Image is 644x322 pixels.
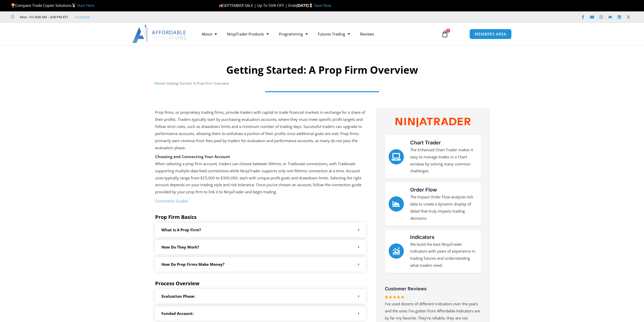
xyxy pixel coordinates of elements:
img: LogoAI | Affordable Indicators – NinjaTrader [132,25,187,43]
a: Save Now [314,3,331,8]
a: NinjaTrader Products [222,28,274,40]
nav: Menu [197,28,435,40]
h1: Getting Started: A Prop Firm Overview [154,63,490,77]
a: Home [154,81,164,86]
strong: [DATE] [297,3,314,8]
span: Compare Trade Copier Solutions [11,3,94,8]
a: Chart Trader [389,149,404,164]
p: When selecting a prop firm account, traders can choose between Rithmic or Tradovate connections, ... [155,153,366,196]
p: Prop firms, or proprietary trading firms, provide traders with capital to trade financial markets... [155,109,366,151]
a: Chart Trader [410,140,441,146]
p: The Enhanced Chart Trader makes it easy to manage trades in a Chart window by solving many common... [410,146,477,175]
div: How Do they work? [155,240,366,254]
img: ⌛ [309,4,313,7]
div: Funded Account: [155,306,366,321]
span: SEPTEMBER SALE | Up To 50% OFF | Ends [219,3,297,8]
img: 🍂 [219,4,223,7]
h3: Customer Reviews [385,286,481,292]
a: How Do they work? [161,244,199,250]
a: Reviews [355,28,379,40]
a: What is a prop firm? [161,227,201,232]
a: MEMBERS AREA [469,29,512,39]
div: Evaluation Phase: [155,289,366,304]
a: Connection Guides [155,198,188,203]
strong: Choosing and Connecting Your Account [155,154,230,159]
a: Programming [274,28,313,40]
div: What is a prop firm? [155,223,366,237]
a: 0 [434,27,456,41]
h5: Prop Firm Basics [155,214,366,220]
nav: Breadcrumb [154,80,490,87]
a: Indicators [410,234,434,240]
a: Order Flow [389,196,404,212]
span: Mon - Fri: 8:00 AM – 6:00 PM EST [19,14,68,20]
img: 🥇 [72,4,76,7]
a: About [197,28,222,40]
h5: Process Overview [155,280,366,287]
div: How do Prop Firms make money? [155,257,366,272]
a: Trustpilot [75,14,90,20]
img: NinjaTrader Wordmark color RGB | Affordable Indicators – NinjaTrader [396,118,470,127]
span: MEMBERS AREA [475,32,506,36]
span: 0 [446,29,450,33]
a: Order Flow [410,187,437,193]
a: How do Prop Firms make money? [161,262,224,267]
a: Funded Account: [161,311,194,316]
img: 🏆 [11,4,15,7]
p: We build the best NinjaTrader indicators with years of experience in trading futures and understa... [410,241,477,269]
a: Start Here [77,3,94,8]
a: Indicators [389,243,404,259]
p: The Impact Order Flow analyzes tick data to create a dynamic display of detail that truly impacts... [410,194,477,222]
a: Evaluation Phase: [161,294,195,299]
a: Futures Trading [313,28,355,40]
